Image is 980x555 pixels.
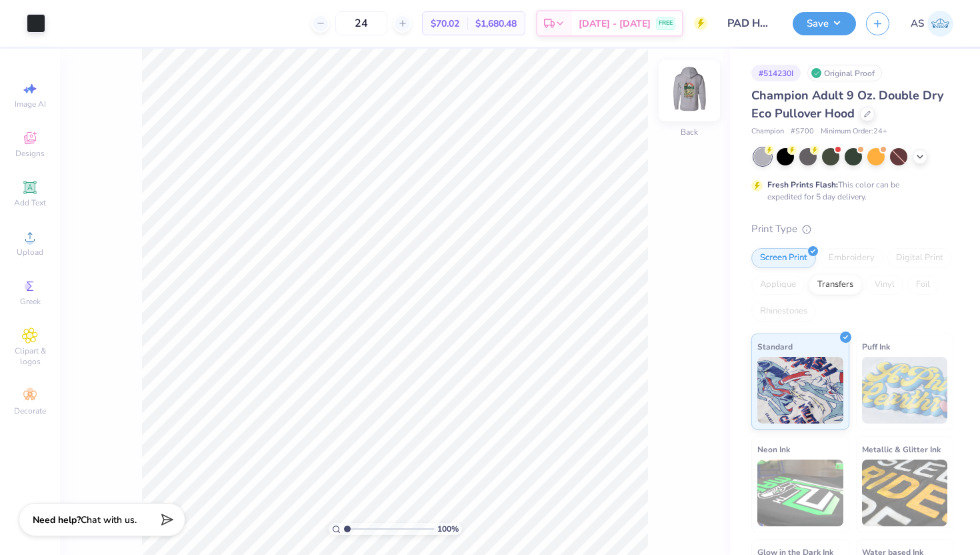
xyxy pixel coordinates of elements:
[33,514,81,526] strong: Need help?
[14,197,46,208] span: Add Text
[757,460,843,526] img: Neon Ink
[887,248,952,268] div: Digital Print
[907,275,939,295] div: Foil
[767,179,931,203] div: This color can be expedited for 5 day delivery.
[681,126,698,138] div: Back
[911,16,924,31] span: AS
[751,275,805,295] div: Applique
[431,17,459,31] span: $70.02
[475,17,517,31] span: $1,680.48
[751,248,816,268] div: Screen Print
[437,523,459,535] span: 100 %
[751,302,816,322] div: Rhinestones
[809,275,862,295] div: Transfers
[579,17,651,31] span: [DATE] - [DATE]
[862,460,948,526] img: Metallic & Glitter Ink
[659,19,673,28] span: FREE
[821,126,887,137] span: Minimum Order: 24 +
[7,346,53,367] span: Clipart & logos
[793,12,856,35] button: Save
[911,11,953,37] a: AS
[807,65,882,81] div: Original Proof
[757,340,793,354] span: Standard
[751,65,801,81] div: # 514230I
[14,406,46,416] span: Decorate
[862,340,890,354] span: Puff Ink
[717,10,783,37] input: Untitled Design
[820,248,883,268] div: Embroidery
[862,442,941,456] span: Metallic & Glitter Ink
[15,99,46,109] span: Image AI
[791,126,814,137] span: # S700
[15,148,45,159] span: Designs
[335,11,387,35] input: – –
[17,247,43,257] span: Upload
[757,357,843,424] img: Standard
[862,357,948,424] img: Puff Ink
[927,11,953,37] img: Ashutosh Sharma
[751,87,943,121] span: Champion Adult 9 Oz. Double Dry Eco Pullover Hood
[767,179,838,190] strong: Fresh Prints Flash:
[663,64,716,117] img: Back
[866,275,903,295] div: Vinyl
[81,514,137,526] span: Chat with us.
[757,442,790,456] span: Neon Ink
[20,296,41,307] span: Greek
[751,221,953,237] div: Print Type
[751,126,784,137] span: Champion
